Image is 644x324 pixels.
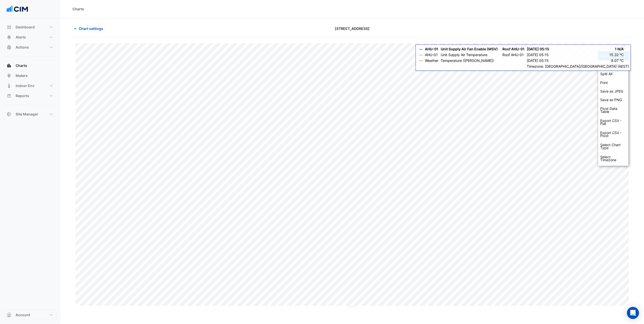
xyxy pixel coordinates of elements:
[598,60,628,69] div: Data series of the same unit displayed on the same chart, except for binary data
[4,42,56,52] button: Actions
[16,35,26,40] span: Alerts
[4,310,56,320] button: Account
[16,93,29,98] span: Reports
[16,73,28,78] span: Meters
[598,69,628,78] div: Each data series displayed its own chart, except alerts which are shown on top of non binary data...
[7,25,12,30] app-icon: Dashboard
[335,26,370,31] span: [STREET_ADDRESS]
[7,45,12,50] app-icon: Actions
[16,25,35,30] span: Dashboard
[627,307,639,319] div: Open Intercom Messenger
[598,140,628,152] div: Select Chart Type
[618,44,628,50] button: More Options
[79,26,103,31] span: Chart settings
[7,83,12,88] app-icon: Indoor Env
[16,112,38,117] span: Site Manager
[598,116,628,128] div: Export CSV - Flat
[4,32,56,42] button: Alerts
[6,4,29,14] img: Company Logo
[4,109,56,119] button: Site Manager
[7,93,12,98] app-icon: Reports
[598,128,628,140] div: Export CSV - Pivot
[598,104,628,116] div: Pivot Data Table
[598,78,628,87] div: Print
[16,45,29,50] span: Actions
[72,24,106,33] button: Chart settings
[16,83,34,88] span: Indoor Env
[4,81,56,91] button: Indoor Env
[16,312,30,317] span: Account
[4,61,56,71] button: Charts
[16,63,27,68] span: Charts
[7,73,12,78] app-icon: Meters
[4,91,56,101] button: Reports
[7,63,12,68] app-icon: Charts
[598,96,628,104] div: Save as PNG
[598,87,628,96] div: Save as JPEG
[4,22,56,32] button: Dashboard
[72,6,84,12] div: Charts
[598,51,628,60] div: Data series of the same equipment displayed on the same chart, except for binary data
[598,152,628,165] div: Select Timezone
[4,71,56,81] button: Meters
[7,112,12,117] app-icon: Site Manager
[7,35,12,40] app-icon: Alerts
